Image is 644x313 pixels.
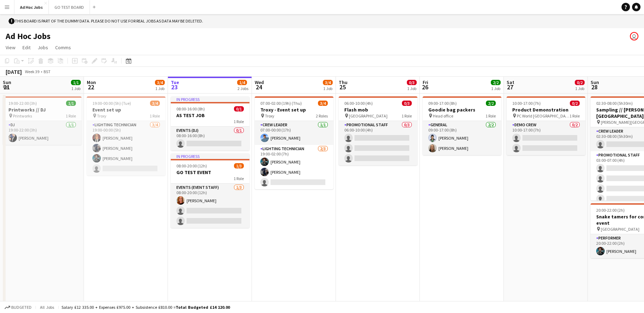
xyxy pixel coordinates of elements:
[23,69,41,74] span: Week 39
[507,96,585,155] app-job-card: 10:00-17:00 (7h)0/2Product Demonstration PC World [GEOGRAPHIC_DATA]1 RoleDemo crew0/210:00-17:00 ...
[171,169,249,175] h3: GO TEST EVENT
[39,305,56,310] span: All jobs
[3,43,18,52] a: View
[49,0,90,14] button: GO TEST BOARD
[171,96,249,102] div: In progress
[591,79,599,85] span: Sun
[575,86,584,91] div: 1 Job
[402,101,412,106] span: 0/3
[339,96,417,165] app-job-card: 06:00-10:00 (4h)0/3Flash mob [GEOGRAPHIC_DATA]1 RolePromotional Staff0/306:00-10:00 (4h)
[6,68,22,75] div: [DATE]
[234,163,244,168] span: 1/3
[14,0,49,14] button: Ad Hoc Jobs
[323,80,333,85] span: 3/4
[407,80,417,85] span: 0/3
[11,305,32,310] span: Budgeted
[3,96,82,145] app-job-card: 19:00-22:00 (3h)1/1Printworks // DJ Printworks1 RoleDJ1/119:00-22:00 (3h)[PERSON_NAME]
[170,83,179,91] span: 23
[176,106,205,111] span: 08:00-16:00 (8h)
[507,79,514,85] span: Sat
[338,83,347,91] span: 25
[407,86,416,91] div: 1 Job
[491,80,501,85] span: 2/2
[8,18,15,24] span: !
[423,107,501,113] h3: Goodie bag packers
[428,101,457,106] span: 09:00-17:00 (8h)
[13,113,32,119] span: Printworks
[3,107,82,113] h3: Printworks // DJ
[6,31,51,41] h1: Ad Hoc Jobs
[38,44,48,51] span: Jobs
[601,226,639,232] span: [GEOGRAPHIC_DATA]
[255,96,333,189] app-job-card: 07:00-02:00 (19h) (Thu)3/4Troxy - Event set up Troxy2 RolesCrew Leader1/107:00-00:00 (17h)[PERSON...
[3,121,82,145] app-card-role: DJ1/119:00-22:00 (3h)[PERSON_NAME]
[255,121,333,145] app-card-role: Crew Leader1/107:00-00:00 (17h)[PERSON_NAME]
[423,79,428,85] span: Fri
[344,101,373,106] span: 06:00-10:00 (4h)
[87,79,96,85] span: Mon
[171,127,249,151] app-card-role: Events (DJ)0/108:00-16:00 (8h)
[234,176,244,181] span: 1 Role
[423,96,501,155] div: 09:00-17:00 (8h)2/2Goodie bag packers Head office1 RoleGeneral2/209:00-17:00 (8h)[PERSON_NAME][PE...
[507,107,585,113] h3: Product Demonstration
[4,304,33,311] button: Budgeted
[44,69,51,74] div: BST
[55,44,71,51] span: Comms
[507,121,585,155] app-card-role: Demo crew0/210:00-17:00 (7h)
[171,112,249,119] h3: AS TEST JOB
[237,80,247,85] span: 1/4
[66,101,76,106] span: 1/1
[486,113,496,119] span: 1 Role
[171,153,249,159] div: In progress
[506,83,514,91] span: 27
[92,101,131,106] span: 19:00-00:00 (5h) (Tue)
[316,113,328,119] span: 2 Roles
[402,113,412,119] span: 1 Role
[6,44,15,51] span: View
[3,79,11,85] span: Sun
[512,101,541,106] span: 10:00-17:00 (7h)
[517,113,570,119] span: PC World [GEOGRAPHIC_DATA]
[97,113,106,119] span: Troxy
[234,106,244,111] span: 0/1
[86,83,96,91] span: 22
[570,113,580,119] span: 1 Role
[61,305,230,310] div: Salary £12 335.00 + Expenses £975.00 + Subsistence £810.00 =
[339,121,417,165] app-card-role: Promotional Staff0/306:00-10:00 (4h)
[171,153,249,228] app-job-card: In progress08:00-20:00 (12h)1/3GO TEST EVENT1 RoleEvents (Event Staff)1/308:00-20:00 (12h)[PERSON...
[596,207,625,213] span: 20:00-22:00 (2h)
[150,101,160,106] span: 3/4
[255,145,333,189] app-card-role: Lighting technician2/319:00-02:00 (7h)[PERSON_NAME][PERSON_NAME]
[2,83,11,91] span: 21
[87,107,165,113] h3: Event set up
[590,83,599,91] span: 28
[265,113,274,119] span: Troxy
[52,43,74,52] a: Comms
[255,107,333,113] h3: Troxy - Event set up
[234,119,244,124] span: 1 Role
[349,113,388,119] span: [GEOGRAPHIC_DATA]
[176,163,207,168] span: 08:00-20:00 (12h)
[423,121,501,155] app-card-role: General2/209:00-17:00 (8h)[PERSON_NAME][PERSON_NAME]
[491,86,500,91] div: 1 Job
[87,96,165,175] app-job-card: 19:00-00:00 (5h) (Tue)3/4Event set up Troxy1 RoleLighting technician3/419:00-00:00 (5h)[PERSON_NA...
[254,83,264,91] span: 24
[339,79,347,85] span: Thu
[87,121,165,175] app-card-role: Lighting technician3/419:00-00:00 (5h)[PERSON_NAME][PERSON_NAME][PERSON_NAME]
[260,101,302,106] span: 07:00-02:00 (19h) (Thu)
[570,101,580,106] span: 0/2
[339,107,417,113] h3: Flash mob
[630,32,638,40] app-user-avatar: Kelly Munce
[71,86,80,91] div: 1 Job
[171,79,179,85] span: Tue
[171,96,249,151] app-job-card: In progress08:00-16:00 (8h)0/1AS TEST JOB1 RoleEvents (DJ)0/108:00-16:00 (8h)
[575,80,585,85] span: 0/2
[20,43,33,52] a: Edit
[155,80,165,85] span: 3/4
[433,113,453,119] span: Head office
